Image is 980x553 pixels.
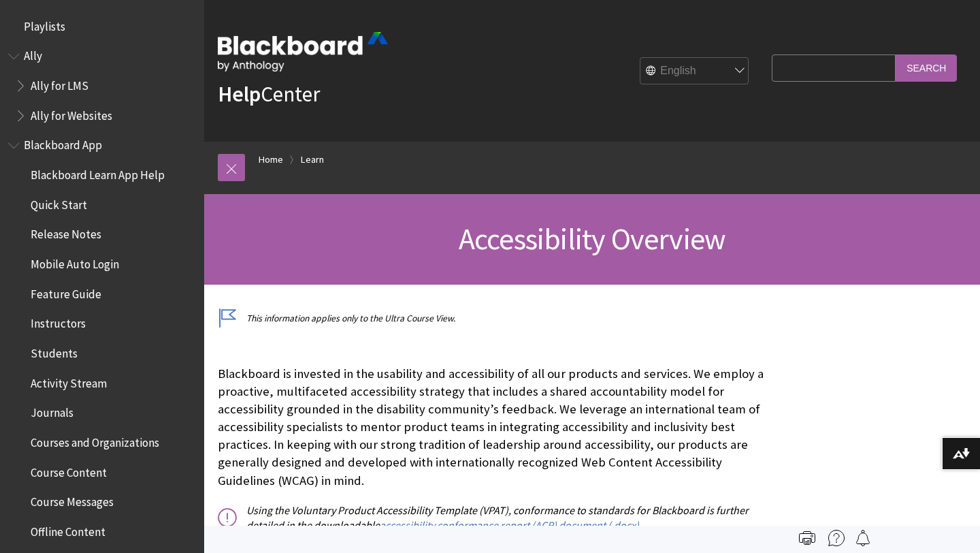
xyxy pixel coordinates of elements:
[31,163,165,182] span: Blackboard Learn App Help
[218,312,765,325] p: This information applies only to the Ultra Course View.
[24,134,102,153] span: Blackboard App
[31,283,101,301] span: Feature Guide
[31,104,112,123] span: Ally for Websites
[8,45,196,127] nav: Book outline for Anthology Ally Help
[459,220,725,257] span: Accessibility Overview
[31,223,101,242] span: Release Notes
[31,253,119,271] span: Mobile Auto Login
[31,74,88,93] span: Ally for LMS
[218,503,765,533] p: Using the Voluntary Product Accessibility Template (VPAT), conformance to standards for Blackboar...
[259,151,283,168] a: Home
[31,193,87,212] span: Quick Start
[31,491,114,509] span: Course Messages
[640,58,749,85] select: Site Language Selector
[380,518,639,533] a: accessibility conformance report (ACR) document (.docx)
[31,461,107,479] span: Course Content
[31,431,159,449] span: Courses and Organizations
[24,15,65,33] span: Playlists
[31,402,73,420] span: Journals
[24,45,42,63] span: Ally
[31,520,105,539] span: Offline Content
[31,313,86,331] span: Instructors
[8,15,196,38] nav: Book outline for Playlists
[218,365,765,490] p: Blackboard is invested in the usability and accessibility of all our products and services. We em...
[218,80,320,108] a: HelpCenter
[855,530,871,546] img: Follow this page
[301,151,324,168] a: Learn
[31,372,107,390] span: Activity Stream
[31,342,78,360] span: Students
[799,530,815,546] img: Print
[218,32,388,72] img: Blackboard by Anthology
[218,80,261,108] strong: Help
[828,530,845,546] img: More help
[896,54,957,81] input: Search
